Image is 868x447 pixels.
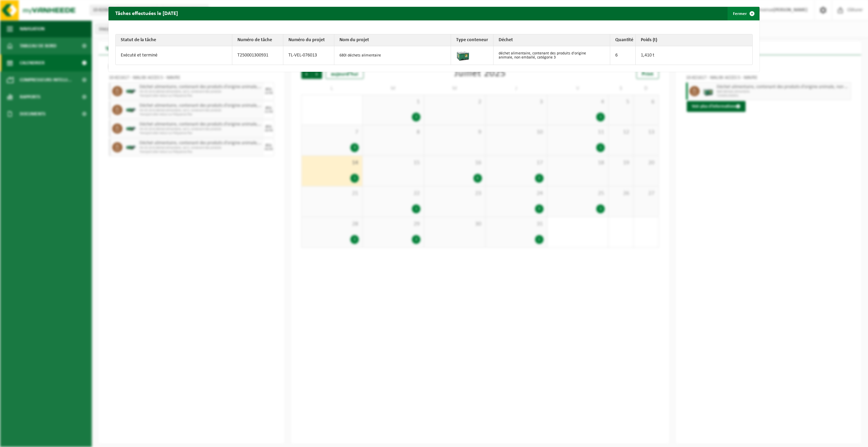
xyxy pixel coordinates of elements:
td: T250001300931 [232,46,283,65]
th: Quantité [610,34,636,46]
th: Poids (t) [636,34,752,46]
th: Numéro de tâche [232,34,283,46]
th: Type conteneur [451,34,494,46]
td: 1,410 t [636,46,752,65]
button: Fermer [728,7,759,20]
h2: Tâches effectuées le [DATE] [108,7,185,20]
th: Nom du projet [334,34,451,46]
td: TL-VEL-076013 [283,46,334,65]
td: déchet alimentaire, contenant des produits d'origine animale, non emballé, catégorie 3 [494,46,610,65]
th: Numéro du projet [283,34,334,46]
th: Statut de la tâche [116,34,232,46]
td: 680l déchets alimentaire [334,46,451,65]
img: PB-LB-0680-HPE-GN-01 [456,48,470,62]
td: Exécuté et terminé [116,46,232,65]
td: 6 [610,46,636,65]
th: Déchet [494,34,610,46]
